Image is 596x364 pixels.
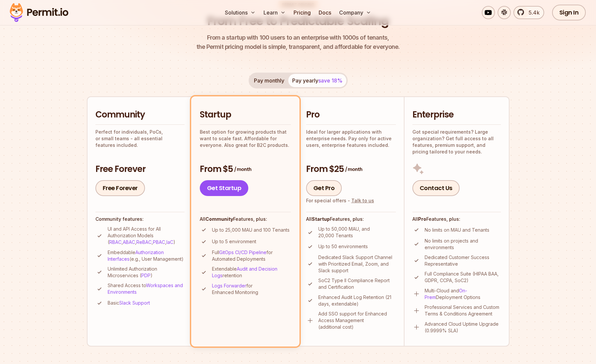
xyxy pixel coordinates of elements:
[425,304,501,317] p: Professional Services and Custom Terms & Conditions Agreement
[318,311,396,330] p: Add SSO support for Enhanced Access Management (additional cost)
[318,243,368,250] p: Up to 50 environments
[212,283,246,288] a: Logs Forwarder
[212,282,291,296] p: for Enhanced Monitoring
[425,287,501,301] p: Multi-Cloud and Deployment Options
[425,254,501,267] p: Dedicated Customer Success Representative
[141,273,151,278] a: PDP
[552,5,586,20] a: Sign In
[207,13,389,29] h1: From Free to Predictable Scaling
[108,226,185,246] p: UI and API Access for All Authorization Models ( , , , , )
[212,249,291,262] p: Full for Automated Deployments
[513,6,544,19] a: 5.4k
[200,109,291,121] h2: Startup
[306,163,396,175] h3: From $25
[306,216,396,222] h4: All Features, plus:
[108,266,185,279] p: Unlimited Authorization Microservices ( )
[200,163,291,175] h3: From $5
[412,180,460,196] a: Contact Us
[119,300,150,306] a: Slack Support
[412,129,501,155] p: Got special requirements? Large organization? Get full access to all features, premium support, a...
[425,288,467,300] a: On-Prem
[250,74,288,87] button: Pay monthly
[108,249,164,262] a: Authorization Interfaces
[212,227,290,233] p: Up to 25,000 MAU and 100 Tenants
[525,9,540,17] span: 5.4k
[219,249,266,255] a: GitOps CI/CD Pipeline
[318,294,396,307] p: Enhanced Audit Log Retention (21 days, extendable)
[123,239,135,245] a: ABAC
[95,216,185,222] h4: Community features:
[166,239,173,245] a: IaC
[412,216,501,222] h4: All Features, plus:
[109,239,122,245] a: RBAC
[234,166,251,173] span: / month
[200,180,249,196] a: Get Startup
[212,266,277,278] a: Audit and Decision Logs
[108,249,185,262] p: Embeddable (e.g., User Management)
[153,239,165,245] a: PBAC
[136,239,152,245] a: ReBAC
[318,277,396,290] p: SoC2 Type II Compliance Report and Certification
[95,163,185,175] h3: Free Forever
[312,216,330,222] strong: Startup
[291,6,313,19] a: Pricing
[425,227,489,233] p: No limits on MAU and Tenants
[316,6,334,19] a: Docs
[200,216,291,222] h4: All Features, plus:
[196,33,400,51] p: the Permit pricing model is simple, transparent, and affordable for everyone.
[261,6,288,19] button: Learn
[200,129,291,149] p: Best option for growing products that want to scale fast. Affordable for everyone. Also great for...
[306,197,374,204] div: For special offers -
[222,6,258,19] button: Solutions
[95,180,145,196] a: Free Forever
[212,266,291,279] p: Extendable retention
[351,198,374,203] a: Talk to us
[425,238,501,251] p: No limits on projects and environments
[306,109,396,121] h2: Pro
[212,238,256,245] p: Up to 5 environment
[345,166,362,173] span: / month
[412,109,501,121] h2: Enterprise
[95,109,185,121] h2: Community
[425,271,501,284] p: Full Compliance Suite (HIPAA BAA, GDPR, CCPA, SoC2)
[425,321,501,334] p: Advanced Cloud Uptime Upgrade (0.9999% SLA)
[336,6,374,19] button: Company
[318,254,396,274] p: Dedicated Slack Support Channel with Prioritized Email, Zoom, and Slack support
[306,180,342,196] a: Get Pro
[196,33,400,42] span: From a startup with 100 users to an enterprise with 1000s of tenants,
[108,282,185,295] p: Shared Access to
[108,300,150,306] p: Basic
[95,129,185,149] p: Perfect for individuals, PoCs, or small teams - all essential features included.
[318,226,396,239] p: Up to 50,000 MAU, and 20,000 Tenants
[418,216,426,222] strong: Pro
[306,129,396,149] p: Ideal for larger applications with enterprise needs. Pay only for active users, enterprise featur...
[205,216,233,222] strong: Community
[7,1,71,24] img: Permit logo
